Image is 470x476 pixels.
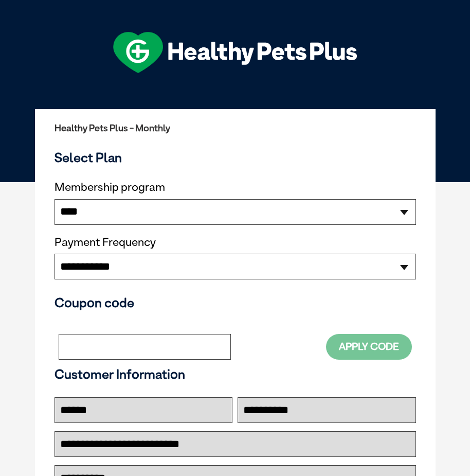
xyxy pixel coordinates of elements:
h3: Select Plan [55,150,416,165]
h2: Healthy Pets Plus - Monthly [55,123,416,133]
img: hpp-logo-landscape-green-white.png [113,32,357,73]
button: Apply Code [326,334,412,359]
label: Payment Frequency [55,236,156,249]
label: Membership program [55,181,416,194]
h3: Coupon code [55,295,416,310]
h3: Customer Information [55,366,416,382]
